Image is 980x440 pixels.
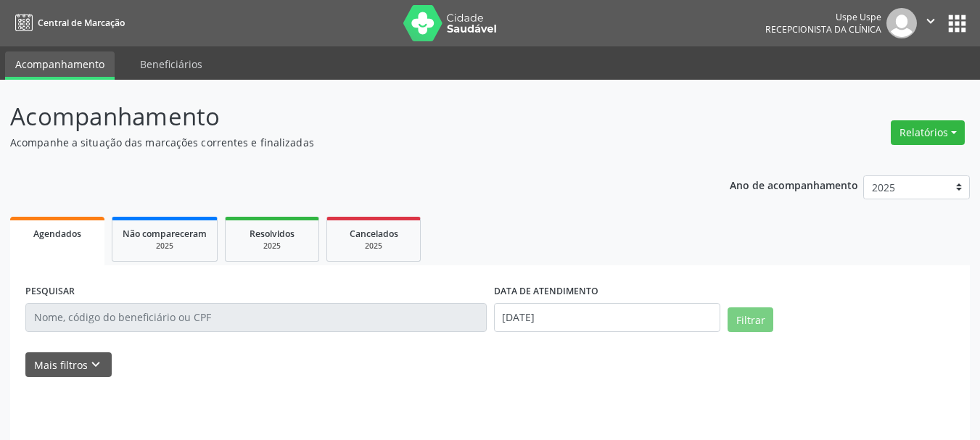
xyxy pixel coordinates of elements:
label: DATA DE ATENDIMENTO [494,281,598,303]
span: Central de Marcação [38,17,125,29]
p: Acompanhamento [10,99,682,135]
div: 2025 [123,241,207,252]
a: Beneficiários [130,51,213,77]
div: 2025 [236,241,308,252]
button: Filtrar [728,307,773,332]
input: Nome, código do beneficiário ou CPF [25,303,487,332]
button: Relatórios [891,120,965,145]
button: apps [944,11,970,36]
div: Uspe Uspe [765,11,881,23]
i:  [923,13,939,29]
span: Recepcionista da clínica [765,23,881,36]
span: Cancelados [350,228,398,240]
p: Ano de acompanhamento [730,175,858,194]
img: img [886,8,917,38]
span: Resolvidos [250,228,295,240]
div: 2025 [337,241,410,252]
i: keyboard_arrow_down [88,357,104,373]
button:  [917,8,944,38]
label: PESQUISAR [25,281,75,303]
span: Agendados [33,228,81,240]
a: Central de Marcação [10,11,125,35]
a: Acompanhamento [5,51,115,80]
span: Não compareceram [123,228,207,240]
input: Selecione um intervalo [494,303,721,332]
p: Acompanhe a situação das marcações correntes e finalizadas [10,135,682,150]
button: Mais filtroskeyboard_arrow_down [25,352,112,378]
